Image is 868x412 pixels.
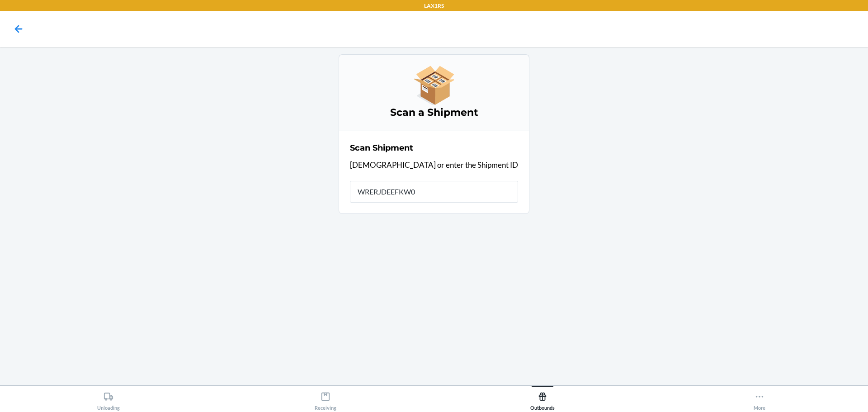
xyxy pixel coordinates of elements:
button: Receiving [217,386,434,411]
button: Outbounds [434,386,651,411]
input: Shipment ID [350,181,518,203]
p: LAX1RS [424,2,444,10]
p: [DEMOGRAPHIC_DATA] or enter the Shipment ID [350,159,518,171]
div: More [754,388,765,411]
div: Unloading [97,388,120,411]
button: More [651,386,868,411]
div: Receiving [315,388,336,411]
h2: Scan Shipment [350,142,413,154]
div: Outbounds [530,388,555,411]
h3: Scan a Shipment [350,105,518,120]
